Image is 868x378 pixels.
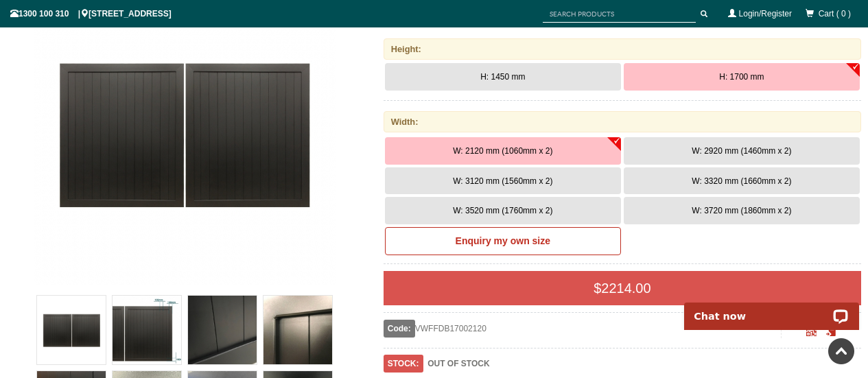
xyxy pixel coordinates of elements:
span: W: 3520 mm (1760mm x 2) [453,206,552,215]
div: VWFFDB17002120 [384,320,782,338]
span: Click to copy the URL [826,327,836,337]
div: Width: [384,111,861,132]
span: 1300 100 310 | [STREET_ADDRESS] [10,9,172,19]
button: H: 1700 mm [624,63,860,91]
a: Click to enlarge and scan to share. [806,328,817,338]
span: Code: [384,320,415,338]
button: W: 3720 mm (1860mm x 2) [624,197,860,224]
span: W: 2920 mm (1460mm x 2) [692,146,791,156]
img: VWFFDB - Flat Top (Full Privacy) - Double Aluminium Driveway Gates - Double Swing Gates - Matte B... [113,296,181,364]
img: VWFFDB - Flat Top (Full Privacy) - Double Aluminium Driveway Gates - Double Swing Gates - Matte B... [188,296,257,364]
button: W: 2920 mm (1460mm x 2) [624,137,860,165]
span: W: 2120 mm (1060mm x 2) [453,146,552,156]
span: H: 1700 mm [719,72,764,82]
div: Height: [384,38,861,60]
button: W: 3320 mm (1660mm x 2) [624,167,860,195]
div: $ [384,271,861,305]
span: H: 1450 mm [480,72,525,82]
iframe: LiveChat chat widget [675,287,868,330]
span: Cart ( 0 ) [819,9,851,19]
input: SEARCH PRODUCTS [543,5,696,23]
span: 2214.00 [601,281,650,296]
button: W: 2120 mm (1060mm x 2) [385,137,621,165]
button: W: 3120 mm (1560mm x 2) [385,167,621,195]
img: VWFFDB - Flat Top (Full Privacy) - Double Aluminium Driveway Gates - Double Swing Gates - Matte B... [37,296,106,364]
span: STOCK: [384,355,423,373]
a: Enquiry my own size [385,227,621,256]
b: Enquiry my own size [456,235,550,246]
a: Login/Register [739,9,792,19]
span: W: 3320 mm (1660mm x 2) [692,176,791,186]
b: OUT OF STOCK [427,359,489,368]
span: W: 3720 mm (1860mm x 2) [692,206,791,215]
span: W: 3120 mm (1560mm x 2) [453,176,552,186]
button: H: 1450 mm [385,63,621,91]
img: VWFFDB - Flat Top (Full Privacy) - Double Aluminium Driveway Gates - Double Swing Gates - Matte B... [263,296,332,364]
button: W: 3520 mm (1760mm x 2) [385,197,621,224]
